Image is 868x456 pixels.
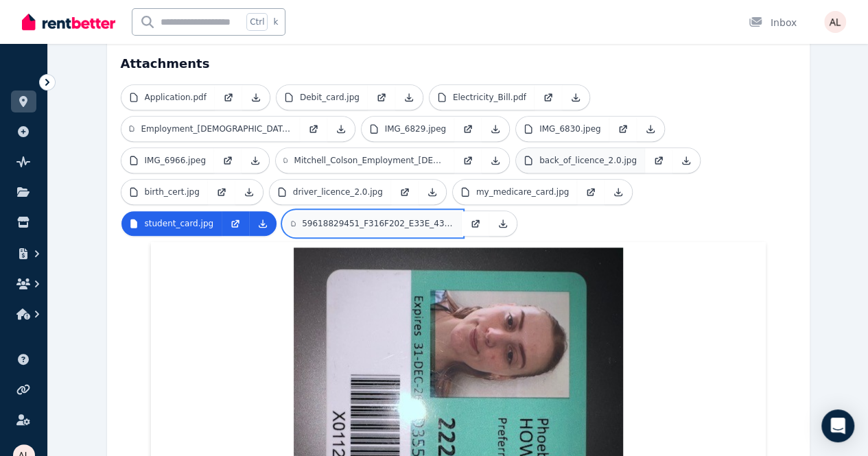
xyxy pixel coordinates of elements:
a: Download Attachment [419,180,446,204]
a: Download Attachment [672,148,700,173]
p: IMG_6966.jpeg [145,155,207,166]
a: Open in new Tab [215,85,242,110]
a: Download Attachment [327,117,355,141]
a: Open in new Tab [577,180,605,204]
a: Open in new Tab [454,148,482,173]
a: 59618829451_F316F202_E33E_439C_BBF1_2489D1DF1ED1.jpeg [283,211,462,236]
p: driver_licence_2.0.jpg [293,187,383,197]
a: Open in new Tab [300,117,327,141]
p: Mitchell_Colson_Employment_[DEMOGRAPHIC_DATA]_15_06_2024.pdf [294,155,446,166]
a: Open in new Tab [609,117,637,141]
h4: Attachments [121,46,796,73]
a: Download Attachment [242,85,270,110]
a: Application.pdf [121,85,215,110]
img: Alex Loveluck [824,11,846,33]
a: Open in new Tab [222,211,249,236]
a: Open in new Tab [208,180,235,204]
p: IMG_6829.jpeg [385,123,447,134]
p: my_medicare_card.jpg [476,187,570,197]
a: Open in new Tab [454,117,482,141]
p: Employment_[DEMOGRAPHIC_DATA]_2025_08_01.pdf [141,123,291,134]
p: Electricity_Bill.pdf [453,92,526,103]
a: Download Attachment [605,180,632,204]
a: Download Attachment [242,148,269,173]
a: IMG_6966.jpeg [121,148,215,173]
p: Debit_card.jpg [300,92,360,103]
p: 59618829451_F316F202_E33E_439C_BBF1_2489D1DF1ED1.jpeg [302,218,454,229]
a: Download Attachment [235,180,263,204]
a: Mitchell_Colson_Employment_[DEMOGRAPHIC_DATA]_15_06_2024.pdf [276,148,454,173]
p: student_card.jpg [145,218,214,229]
a: driver_licence_2.0.jpg [270,180,391,204]
a: Download Attachment [249,211,277,236]
span: Ctrl [246,13,268,31]
a: IMG_6830.jpeg [516,117,609,141]
a: Download Attachment [482,148,509,173]
a: Open in new Tab [645,148,672,173]
a: Open in new Tab [214,148,242,173]
a: birth_cert.jpg [121,180,208,204]
a: Download Attachment [637,117,664,141]
a: Download Attachment [562,85,589,110]
span: k [273,16,278,27]
a: my_medicare_card.jpg [453,180,578,204]
a: Open in new Tab [535,85,562,110]
div: Inbox [749,16,797,29]
a: Download Attachment [482,117,509,141]
a: Download Attachment [395,85,423,110]
a: Download Attachment [489,211,517,236]
p: birth_cert.jpg [145,187,200,197]
a: student_card.jpg [121,211,222,236]
a: Electricity_Bill.pdf [430,85,535,110]
a: Open in new Tab [462,211,489,236]
p: IMG_6830.jpeg [539,123,601,134]
div: Open Intercom Messenger [821,409,854,442]
a: Debit_card.jpg [277,85,368,110]
p: Application.pdf [145,92,207,103]
a: Open in new Tab [391,180,419,204]
a: back_of_licence_2.0.jpg [516,148,645,173]
p: back_of_licence_2.0.jpg [539,155,637,166]
a: IMG_6829.jpeg [362,117,455,141]
a: Open in new Tab [368,85,395,110]
a: Employment_[DEMOGRAPHIC_DATA]_2025_08_01.pdf [121,117,300,141]
img: RentBetter [22,12,115,32]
